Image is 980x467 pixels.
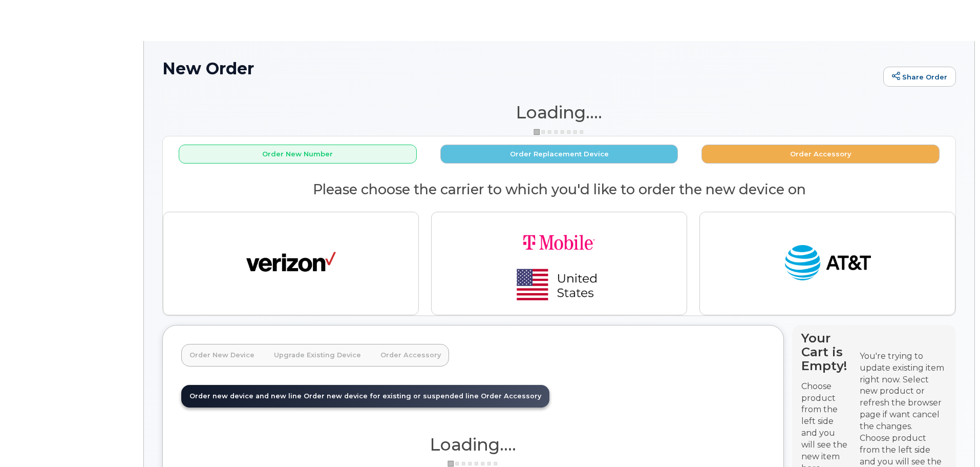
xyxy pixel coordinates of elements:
span: Order new device and new line [189,392,302,400]
h1: New Order [162,59,878,77]
img: t-mobile-78392d334a420d5b7f0e63d4fa81f6287a21d394dc80d677554bb55bbab1186f.png [487,220,631,307]
img: ajax-loader-3a6953c30dc77f0bf724df975f13086db4f4c1262e45940f03d1251963f1bf2e.gif [534,128,585,136]
button: Order Replacement Device [440,145,678,164]
a: Order Accessory [372,344,449,367]
a: Share Order [883,67,956,87]
h1: Loading.... [162,103,956,121]
a: Order New Device [181,344,263,367]
div: You're trying to update existing item right now. Select new product or refresh the browser page i... [860,351,947,433]
span: Order new device for existing or suspended line [304,392,479,400]
a: Upgrade Existing Device [266,344,369,367]
h2: Please choose the carrier to which you'd like to order the new device on [163,182,955,197]
img: verizon-ab2890fd1dd4a6c9cf5f392cd2db4626a3dae38ee8226e09bcb5c993c4c79f81.png [246,240,336,287]
img: at_t-fb3d24644a45acc70fc72cc47ce214d34099dfd970ee3ae2334e4251f9d920fd.png [783,240,872,287]
h1: Loading.... [181,435,765,454]
button: Order New Number [179,145,417,164]
h4: Your Cart is Empty! [801,331,850,373]
span: Order Accessory [481,392,541,400]
button: Order Accessory [701,145,940,164]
